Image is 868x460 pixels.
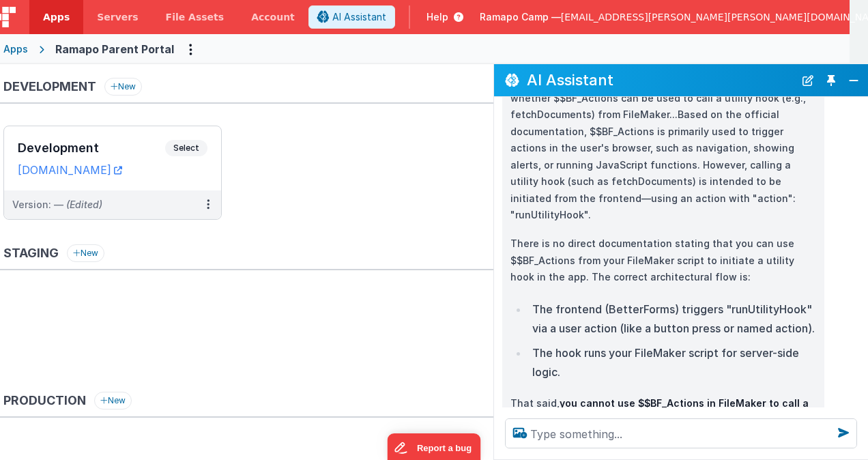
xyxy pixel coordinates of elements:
[179,38,201,60] button: Options
[822,71,841,90] button: Toggle Pin
[12,198,102,212] div: Version: —
[510,235,816,286] p: There is no direct documentation stating that you can use $$BF_Actions from your FileMaker script...
[332,10,386,24] span: AI Assistant
[104,78,142,96] button: New
[3,42,28,56] div: Apps
[510,397,809,442] strong: you cannot use $$BF_Actions in FileMaker to call a utility hook; $$BF_Actions is processed by the...
[845,71,863,90] button: Close
[94,392,132,409] button: New
[3,80,96,94] h3: Development
[480,10,561,24] span: Ramapo Camp —
[3,394,86,407] h3: Production
[43,10,70,24] span: Apps
[18,163,122,177] a: [DOMAIN_NAME]
[97,10,138,24] span: Servers
[308,5,395,29] button: AI Assistant
[166,10,225,24] span: File Assets
[528,300,816,338] li: The frontend (BetterForms) triggers "runUtilityHook" via a user action (like a button press or na...
[528,343,816,382] li: The hook runs your FileMaker script for server-side logic.
[55,41,174,57] div: Ramapo Parent Portal
[67,244,104,262] button: New
[165,140,207,156] span: Select
[527,72,794,88] h2: AI Assistant
[18,141,165,155] h3: Development
[66,199,102,210] span: (Edited)
[798,71,818,90] button: New Chat
[3,246,59,260] h3: Staging
[426,10,448,24] span: Help
[510,73,816,224] p: Searching the FM BetterForms documentation and forums for whether $$BF_Actions can be used to cal...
